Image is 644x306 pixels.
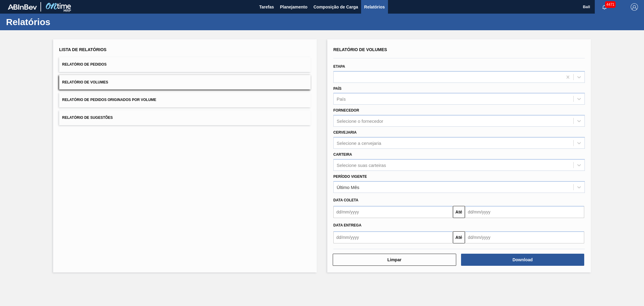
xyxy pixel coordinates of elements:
button: Relatório de Pedidos [59,57,311,72]
span: Relatório de Volumes [62,80,108,84]
button: Download [461,254,585,266]
span: Composição de Carga [313,3,358,11]
label: Etapa [333,64,345,69]
div: Último Mês [337,184,359,190]
label: Cervejaria [333,130,357,135]
span: Relatório de Pedidos Originados por Volume [62,98,156,102]
input: dd/mm/yyyy [465,206,585,218]
img: Logout [631,3,638,11]
input: dd/mm/yyyy [333,231,453,243]
img: TNhmsLtSVTkK8tSr43FrP2fwEKptu5GPRR3wAAAABJRU5ErkJggg== [8,4,37,10]
span: Relatório de Sugestões [62,116,113,120]
div: País [337,96,346,102]
label: Carteira [333,152,352,157]
label: Fornecedor [333,108,359,112]
button: Relatório de Volumes [59,75,311,90]
button: Notificações [595,3,614,11]
button: Relatório de Pedidos Originados por Volume [59,93,311,107]
button: Limpar [333,254,456,266]
label: Período Vigente [333,174,367,179]
h1: Relatórios [6,18,113,25]
label: País [333,86,341,91]
button: Até [453,206,465,218]
span: Relatório de Pedidos [62,62,107,67]
span: Relatórios [364,3,385,11]
div: Selecione suas carteiras [337,162,386,168]
button: Até [453,231,465,243]
span: Data entrega [333,223,361,227]
span: Lista de Relatórios [59,47,107,52]
span: Data coleta [333,198,358,202]
div: Selecione a cervejaria [337,140,381,145]
span: Planejamento [280,3,307,11]
span: 4471 [605,1,616,8]
button: Relatório de Sugestões [59,110,311,125]
div: Selecione o fornecedor [337,119,383,124]
span: Tarefas [259,3,274,11]
input: dd/mm/yyyy [465,231,585,243]
span: Relatório de Volumes [333,47,387,52]
input: dd/mm/yyyy [333,206,453,218]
